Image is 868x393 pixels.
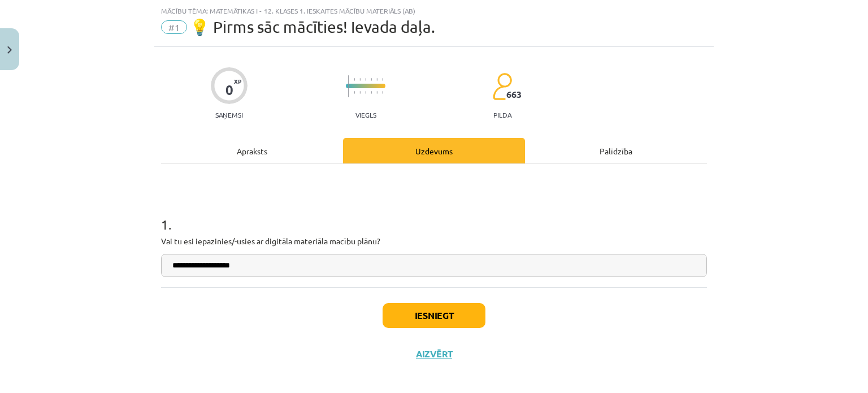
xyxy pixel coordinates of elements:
[7,46,12,54] img: icon-close-lesson-0947bae3869378f0d4975bcd49f059093ad1ed9edebbc8119c70593378902aed.svg
[365,91,366,94] img: icon-short-line-57e1e144782c952c97e751825c79c345078a6d821885a25fce030b3d8c18986b.svg
[161,235,707,247] p: Vai tu esi iepazinies/-usies ar digitāla materiāla macību plānu?
[525,138,707,163] div: Palīdzība
[348,75,349,97] img: icon-long-line-d9ea69661e0d244f92f715978eff75569469978d946b2353a9bb055b3ed8787d.svg
[359,78,361,81] img: icon-short-line-57e1e144782c952c97e751825c79c345078a6d821885a25fce030b3d8c18986b.svg
[492,72,512,101] img: students-c634bb4e5e11cddfef0936a35e636f08e4e9abd3cc4e673bd6f9a4125e45ecb1.svg
[190,18,435,36] span: 💡 Pirms sāc mācīties! Ievada daļa.
[376,78,377,81] img: icon-short-line-57e1e144782c952c97e751825c79c345078a6d821885a25fce030b3d8c18986b.svg
[359,91,361,94] img: icon-short-line-57e1e144782c952c97e751825c79c345078a6d821885a25fce030b3d8c18986b.svg
[343,138,525,163] div: Uzdevums
[161,7,707,15] div: Mācību tēma: Matemātikas i - 12. klases 1. ieskaites mācību materiāls (ab)
[354,91,355,94] img: icon-short-line-57e1e144782c952c97e751825c79c345078a6d821885a25fce030b3d8c18986b.svg
[161,197,707,232] h1: 1 .
[506,89,522,100] span: 663
[225,82,233,98] div: 0
[382,78,383,81] img: icon-short-line-57e1e144782c952c97e751825c79c345078a6d821885a25fce030b3d8c18986b.svg
[365,78,366,81] img: icon-short-line-57e1e144782c952c97e751825c79c345078a6d821885a25fce030b3d8c18986b.svg
[354,78,355,81] img: icon-short-line-57e1e144782c952c97e751825c79c345078a6d821885a25fce030b3d8c18986b.svg
[211,111,248,119] p: Saņemsi
[382,91,383,94] img: icon-short-line-57e1e144782c952c97e751825c79c345078a6d821885a25fce030b3d8c18986b.svg
[161,20,187,34] span: #1
[493,111,511,119] p: pilda
[371,78,372,81] img: icon-short-line-57e1e144782c952c97e751825c79c345078a6d821885a25fce030b3d8c18986b.svg
[234,78,241,84] span: XP
[383,303,485,328] button: Iesniegt
[161,138,343,163] div: Apraksts
[371,91,372,94] img: icon-short-line-57e1e144782c952c97e751825c79c345078a6d821885a25fce030b3d8c18986b.svg
[355,111,376,119] p: Viegls
[413,348,455,360] button: Aizvērt
[376,91,377,94] img: icon-short-line-57e1e144782c952c97e751825c79c345078a6d821885a25fce030b3d8c18986b.svg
